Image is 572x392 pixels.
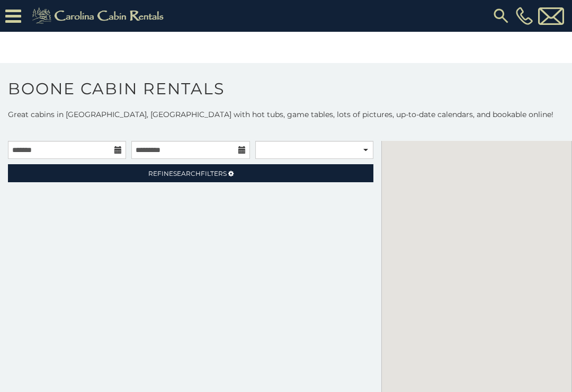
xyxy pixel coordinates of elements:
a: [PHONE_NUMBER] [513,7,535,25]
a: RefineSearchFilters [8,164,373,182]
img: search-regular.svg [491,6,511,25]
span: Search [173,170,201,177]
span: Refine Filters [148,170,227,177]
img: Khaki-logo.png [26,5,173,26]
